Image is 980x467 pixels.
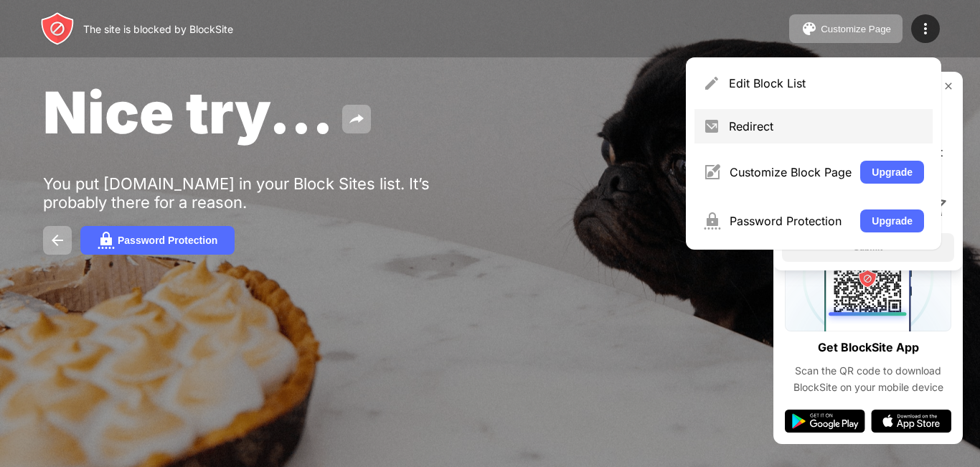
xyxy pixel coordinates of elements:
div: Password Protection [118,235,217,246]
span: Nice try... [43,77,334,147]
div: Redirect [729,119,924,133]
button: Upgrade [860,209,924,232]
div: Edit Block List [729,76,924,90]
div: Customize Page [821,24,891,34]
img: google-play.svg [785,410,865,433]
div: You put [DOMAIN_NAME] in your Block Sites list. It’s probably there for a reason. [43,174,486,212]
div: Get BlockSite App [818,337,919,358]
img: menu-icon.svg [917,20,934,37]
div: The site is blocked by BlockSite [83,23,233,35]
img: app-store.svg [871,410,951,433]
img: pallet.svg [801,20,818,37]
img: password.svg [98,232,115,249]
button: Upgrade [860,161,924,184]
img: share.svg [348,110,365,128]
img: menu-pencil.svg [703,75,720,92]
div: Password Protection [730,214,852,228]
img: rate-us-close.svg [943,80,954,92]
img: back.svg [49,232,66,249]
button: Password Protection [80,226,235,255]
img: menu-customize.svg [703,164,721,181]
div: Customize Block Page [730,165,852,179]
button: Customize Page [789,14,903,43]
img: menu-redirect.svg [703,118,720,135]
div: Scan the QR code to download BlockSite on your mobile device [785,363,951,395]
img: menu-password.svg [703,212,721,230]
img: header-logo.svg [40,11,75,46]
